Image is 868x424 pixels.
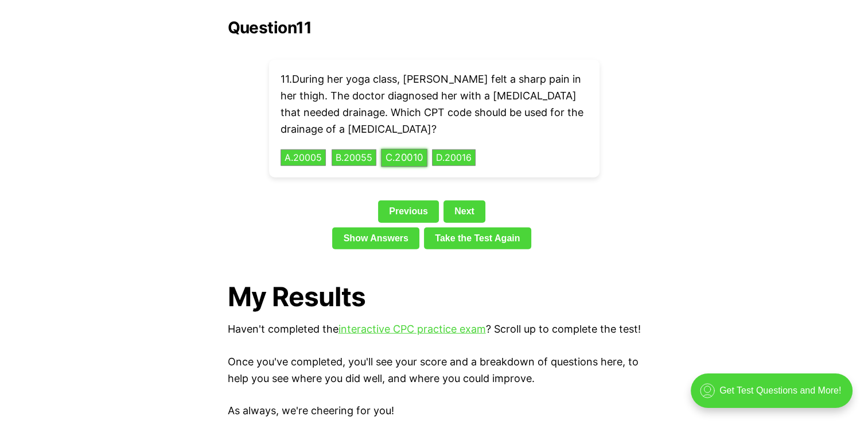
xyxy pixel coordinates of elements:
[228,403,641,419] p: As always, we're cheering for you!
[332,149,376,167] button: B.20055
[332,228,419,249] a: Show Answers
[228,354,641,387] p: Once you've completed, you'll see your score and a breakdown of questions here, to help you see w...
[681,368,868,424] iframe: portal-trigger
[432,149,476,167] button: D.20016
[378,201,439,222] a: Previous
[228,282,641,312] h1: My Results
[281,149,326,167] button: A.20005
[338,323,486,335] a: interactive CPC practice exam
[424,228,531,249] a: Take the Test Again
[228,18,641,37] h2: Question 11
[228,321,641,338] p: Haven't completed the ? Scroll up to complete the test!
[381,149,427,167] button: C.20010
[443,201,485,222] a: Next
[281,71,588,137] p: 11 . During her yoga class, [PERSON_NAME] felt a sharp pain in her thigh. The doctor diagnosed he...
